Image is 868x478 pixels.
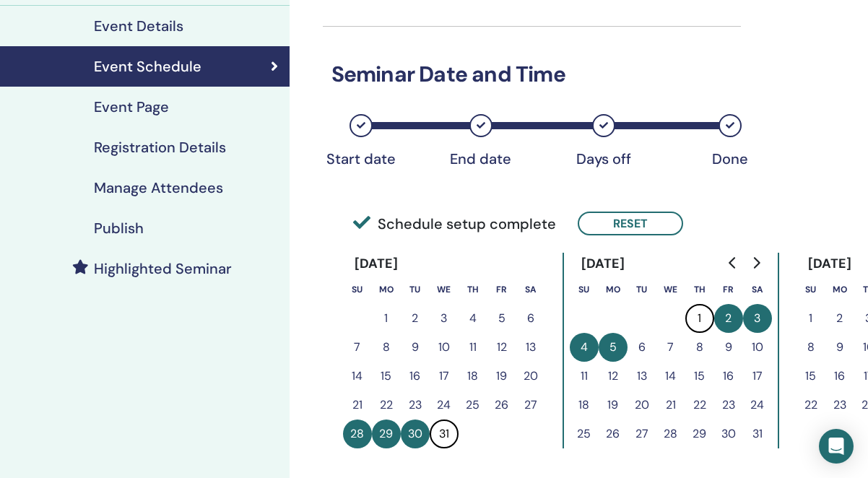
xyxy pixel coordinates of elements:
[721,248,745,277] button: Go to previous month
[628,275,656,304] th: Tuesday
[94,220,144,237] h4: Publish
[599,275,628,304] th: Monday
[578,212,683,235] button: Reset
[714,304,743,333] button: 2
[743,304,772,333] button: 3
[343,391,372,420] button: 21
[343,333,372,362] button: 7
[570,362,599,391] button: 11
[656,275,685,304] th: Wednesday
[343,420,372,448] button: 28
[401,420,430,448] button: 30
[516,391,545,420] button: 27
[487,362,516,391] button: 19
[714,362,743,391] button: 16
[343,362,372,391] button: 14
[372,333,401,362] button: 8
[430,275,459,304] th: Wednesday
[599,333,628,362] button: 5
[459,362,487,391] button: 18
[694,150,766,168] div: Done
[825,362,854,391] button: 16
[401,275,430,304] th: Tuesday
[685,391,714,420] button: 22
[445,150,517,168] div: End date
[94,58,201,75] h4: Event Schedule
[430,333,459,362] button: 10
[570,391,599,420] button: 18
[94,139,226,156] h4: Registration Details
[570,253,637,275] div: [DATE]
[401,362,430,391] button: 16
[628,420,656,448] button: 27
[743,362,772,391] button: 17
[343,253,410,275] div: [DATE]
[628,391,656,420] button: 20
[516,275,545,304] th: Saturday
[797,275,825,304] th: Sunday
[372,304,401,333] button: 1
[94,17,183,35] h4: Event Details
[401,304,430,333] button: 2
[372,420,401,448] button: 29
[714,391,743,420] button: 23
[487,304,516,333] button: 5
[401,333,430,362] button: 9
[372,391,401,420] button: 22
[797,304,825,333] button: 1
[94,260,232,277] h4: Highlighted Seminar
[685,275,714,304] th: Thursday
[743,391,772,420] button: 24
[745,248,768,277] button: Go to next month
[94,98,169,116] h4: Event Page
[570,333,599,362] button: 4
[685,333,714,362] button: 8
[599,420,628,448] button: 26
[459,333,487,362] button: 11
[797,333,825,362] button: 8
[487,333,516,362] button: 12
[323,61,741,87] h3: Seminar Date and Time
[372,362,401,391] button: 15
[516,362,545,391] button: 20
[656,391,685,420] button: 21
[714,275,743,304] th: Friday
[430,304,459,333] button: 3
[570,275,599,304] th: Sunday
[343,275,372,304] th: Sunday
[714,420,743,448] button: 30
[628,333,656,362] button: 6
[685,362,714,391] button: 15
[685,304,714,333] button: 1
[372,275,401,304] th: Monday
[743,333,772,362] button: 10
[325,150,397,168] div: Start date
[743,420,772,448] button: 31
[401,391,430,420] button: 23
[797,362,825,391] button: 15
[599,391,628,420] button: 19
[714,333,743,362] button: 9
[568,150,640,168] div: Days off
[459,304,487,333] button: 4
[430,362,459,391] button: 17
[685,420,714,448] button: 29
[459,391,487,420] button: 25
[656,333,685,362] button: 7
[819,429,854,464] div: Open Intercom Messenger
[570,420,599,448] button: 25
[825,275,854,304] th: Monday
[825,304,854,333] button: 2
[459,275,487,304] th: Thursday
[599,362,628,391] button: 12
[487,275,516,304] th: Friday
[825,333,854,362] button: 9
[743,275,772,304] th: Saturday
[353,213,556,235] span: Schedule setup complete
[656,420,685,448] button: 28
[797,391,825,420] button: 22
[430,391,459,420] button: 24
[430,420,459,448] button: 31
[516,333,545,362] button: 13
[94,179,223,196] h4: Manage Attendees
